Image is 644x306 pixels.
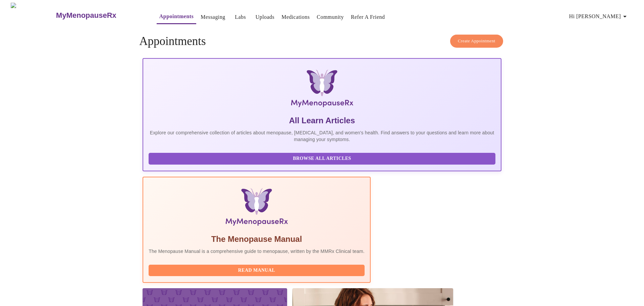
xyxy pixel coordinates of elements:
[55,4,143,27] a: MyMenopauseRx
[155,266,358,275] span: Read Manual
[230,10,251,24] button: Labs
[149,234,365,245] h5: The Menopause Manual
[235,12,246,22] a: Labs
[314,10,346,24] button: Community
[56,11,116,20] h3: MyMenopauseRx
[567,10,632,23] button: Hi [PERSON_NAME]
[149,155,497,161] a: Browse All Articles
[149,265,365,276] button: Read Manual
[198,10,228,24] button: Messaging
[149,267,366,273] a: Read Manual
[279,10,312,24] button: Medications
[569,12,629,21] span: Hi [PERSON_NAME]
[155,155,489,163] span: Browse All Articles
[253,10,277,24] button: Uploads
[351,12,385,22] a: Refer a Friend
[348,10,388,24] button: Refer a Friend
[317,12,344,22] a: Community
[256,12,275,22] a: Uploads
[11,3,55,28] img: MyMenopauseRx Logo
[157,10,196,24] button: Appointments
[149,248,365,255] p: The Menopause Manual is a comprehensive guide to menopause, written by the MMRx Clinical team.
[149,115,495,126] h5: All Learn Articles
[183,188,330,228] img: Menopause Manual
[203,70,441,110] img: MyMenopauseRx Logo
[139,35,505,48] h4: Appointments
[281,12,310,22] a: Medications
[149,129,495,143] p: Explore our comprehensive collection of articles about menopause, [MEDICAL_DATA], and women's hea...
[450,35,503,48] button: Create Appointment
[458,37,495,45] span: Create Appointment
[201,12,225,22] a: Messaging
[149,153,495,165] button: Browse All Articles
[159,12,194,21] a: Appointments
